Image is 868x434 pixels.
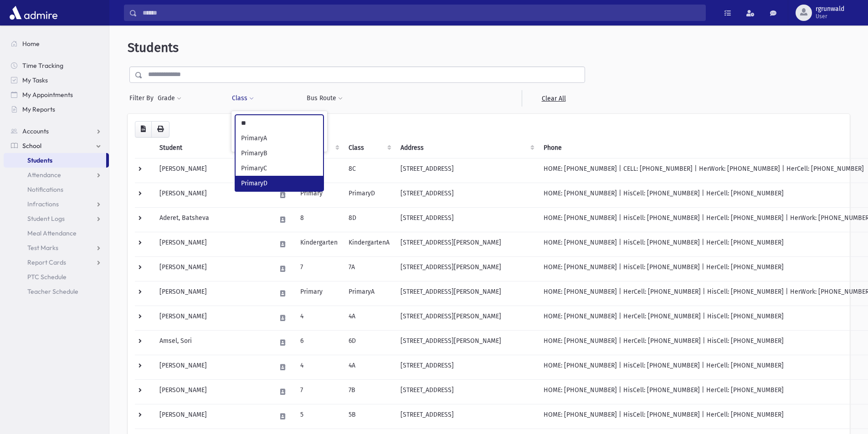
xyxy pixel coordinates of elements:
[306,90,343,107] button: Bus Route
[22,127,49,135] span: Accounts
[129,93,157,103] span: Filter By
[22,40,40,48] span: Home
[27,244,58,252] span: Test Marks
[4,36,109,51] a: Home
[395,207,538,232] td: [STREET_ADDRESS]
[343,379,395,404] td: 7B
[295,404,343,429] td: 5
[343,355,395,379] td: 4A
[154,306,271,330] td: [PERSON_NAME]
[154,281,271,306] td: [PERSON_NAME]
[22,76,48,84] span: My Tasks
[154,183,271,207] td: [PERSON_NAME]
[295,256,343,281] td: 7
[395,158,538,183] td: [STREET_ADDRESS]
[154,207,271,232] td: Aderet, Batsheva
[4,102,109,117] a: My Reports
[4,182,109,197] a: Notifications
[343,256,395,281] td: 7A
[27,287,78,296] span: Teacher Schedule
[395,355,538,379] td: [STREET_ADDRESS]
[295,232,343,256] td: Kindergarten
[295,379,343,404] td: 7
[4,153,106,168] a: Students
[135,121,152,138] button: CSV
[4,270,109,284] a: PTC Schedule
[343,138,395,158] th: Class: activate to sort column ascending
[295,281,343,306] td: Primary
[27,214,65,223] span: Student Logs
[295,330,343,355] td: 6
[395,183,538,207] td: [STREET_ADDRESS]
[522,90,585,107] a: Clear All
[343,306,395,330] td: 4A
[4,124,109,138] a: Accounts
[154,355,271,379] td: [PERSON_NAME]
[395,404,538,429] td: [STREET_ADDRESS]
[154,404,271,429] td: [PERSON_NAME]
[4,284,109,299] a: Teacher Schedule
[295,207,343,232] td: 8
[137,5,705,21] input: Search
[154,158,271,183] td: [PERSON_NAME]
[343,404,395,429] td: 5B
[154,232,271,256] td: [PERSON_NAME]
[816,5,844,13] span: rgrunwald
[236,131,323,146] li: PrimaryA
[4,138,109,153] a: School
[236,176,323,191] li: PrimaryD
[27,185,63,194] span: Notifications
[27,200,59,208] span: Infractions
[295,355,343,379] td: 4
[157,90,182,107] button: Grade
[7,4,60,22] img: AdmirePro
[295,183,343,207] td: Primary
[22,105,55,113] span: My Reports
[343,232,395,256] td: KindergartenA
[27,258,66,266] span: Report Cards
[236,161,323,176] li: PrimaryC
[128,40,179,55] span: Students
[395,330,538,355] td: [STREET_ADDRESS][PERSON_NAME]
[343,183,395,207] td: PrimaryD
[4,197,109,211] a: Infractions
[4,168,109,182] a: Attendance
[395,232,538,256] td: [STREET_ADDRESS][PERSON_NAME]
[27,273,67,281] span: PTC Schedule
[816,13,844,20] span: User
[395,281,538,306] td: [STREET_ADDRESS][PERSON_NAME]
[4,255,109,270] a: Report Cards
[154,138,271,158] th: Student: activate to sort column descending
[343,158,395,183] td: 8C
[27,229,77,237] span: Meal Attendance
[4,73,109,87] a: My Tasks
[27,156,52,164] span: Students
[22,91,73,99] span: My Appointments
[154,256,271,281] td: [PERSON_NAME]
[27,171,61,179] span: Attendance
[343,207,395,232] td: 8D
[4,58,109,73] a: Time Tracking
[236,146,323,161] li: PrimaryB
[154,330,271,355] td: Amsel, Sori
[22,142,41,150] span: School
[4,240,109,255] a: Test Marks
[395,306,538,330] td: [STREET_ADDRESS][PERSON_NAME]
[295,306,343,330] td: 4
[231,90,254,107] button: Class
[395,379,538,404] td: [STREET_ADDRESS]
[343,330,395,355] td: 6D
[343,281,395,306] td: PrimaryA
[4,226,109,240] a: Meal Attendance
[154,379,271,404] td: [PERSON_NAME]
[395,256,538,281] td: [STREET_ADDRESS][PERSON_NAME]
[151,121,169,138] button: Print
[22,61,63,70] span: Time Tracking
[4,87,109,102] a: My Appointments
[4,211,109,226] a: Student Logs
[395,138,538,158] th: Address: activate to sort column ascending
